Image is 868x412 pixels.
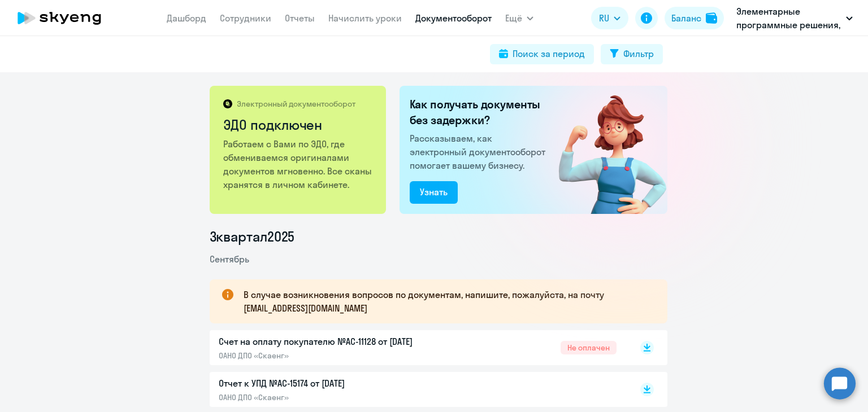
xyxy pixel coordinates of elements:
[223,116,374,134] h2: ЭДО подключен
[219,376,456,390] p: Отчет к УПД №AC-15174 от [DATE]
[490,44,594,64] button: Поиск за период
[219,350,456,361] p: ОАНО ДПО «Скаенг»
[731,5,858,32] button: Элементарные программные решения, ЭЛЕМЕНТАРНЫЕ ПРОГРАММНЫЕ РЕШЕНИЯ, ООО
[219,376,617,402] a: Отчет к УПД №AC-15174 от [DATE]ОАНО ДПО «Скаенг»
[665,7,724,29] button: Балансbalance
[328,12,402,24] a: Начислить уроки
[223,137,374,191] p: Работаем с Вами по ЭДО, где обмениваемся оригиналами документов мгновенно. Все сканы хранятся в л...
[210,253,249,265] span: Сентябрь
[410,181,458,204] button: Узнать
[410,132,550,172] p: Рассказываем, как электронный документооборот помогает вашему бизнесу.
[237,99,355,109] p: Электронный документооборот
[671,11,701,25] div: Баланс
[540,86,667,214] img: connected
[505,7,533,29] button: Ещё
[210,227,667,246] li: 3 квартал 2025
[219,335,456,348] p: Счет на оплату покупателю №AC-11128 от [DATE]
[513,47,585,60] div: Поиск за период
[505,11,522,25] span: Ещё
[623,47,654,60] div: Фильтр
[561,341,617,354] span: Не оплачен
[219,335,617,361] a: Счет на оплату покупателю №AC-11128 от [DATE]ОАНО ДПО «Скаенг»Не оплачен
[285,12,315,24] a: Отчеты
[219,392,456,402] p: ОАНО ДПО «Скаенг»
[591,7,628,29] button: RU
[736,5,841,32] p: Элементарные программные решения, ЭЛЕМЕНТАРНЫЕ ПРОГРАММНЫЕ РЕШЕНИЯ, ООО
[415,12,492,24] a: Документооборот
[410,97,550,128] h2: Как получать документы без задержки?
[599,11,609,25] span: RU
[220,12,271,24] a: Сотрудники
[601,44,663,64] button: Фильтр
[244,288,647,315] p: В случае возникновения вопросов по документам, напишите, пожалуйста, на почту [EMAIL_ADDRESS][DOM...
[706,12,717,24] img: balance
[167,12,206,24] a: Дашборд
[420,185,448,199] div: Узнать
